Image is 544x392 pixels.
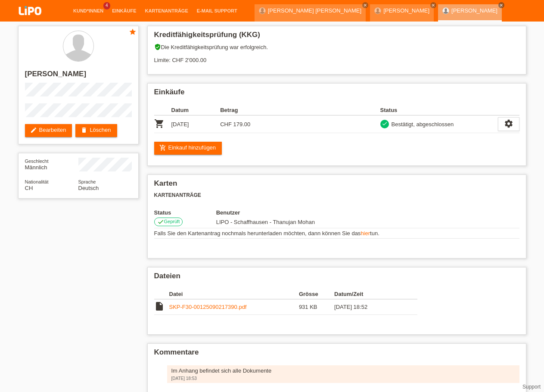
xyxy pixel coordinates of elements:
a: Kartenanträge [141,8,193,13]
span: Sprache [78,179,96,184]
div: [DATE] 18:53 [171,376,515,381]
i: delete [81,127,87,134]
th: Status [154,209,216,216]
div: Im Anhang befindet sich alle Dokumente [171,367,515,374]
a: [PERSON_NAME] [PERSON_NAME] [268,7,361,14]
a: [PERSON_NAME] [383,7,429,14]
span: Geprüft [164,219,180,224]
a: editBearbeiten [25,124,72,137]
th: Benutzer [216,209,362,216]
td: CHF 179.00 [220,115,269,133]
th: Betrag [220,105,269,115]
th: Datum [171,105,221,115]
i: settings [504,119,513,128]
td: [DATE] [171,115,221,133]
a: star [129,28,137,37]
i: check [157,218,164,225]
h2: Einkäufe [154,88,519,101]
h2: [PERSON_NAME] [25,70,132,83]
h3: Kartenanträge [154,192,519,199]
h2: Karten [154,179,519,192]
th: Datum/Zeit [334,289,405,299]
a: hier [361,230,370,236]
i: POSP00026976 [154,118,165,129]
h2: Kreditfähigkeitsprüfung (KKG) [154,31,519,44]
i: close [499,3,504,7]
h2: Kommentare [154,348,519,361]
a: close [430,2,436,8]
div: Bestätigt, abgeschlossen [389,120,454,129]
a: add_shopping_cartEinkauf hinzufügen [154,142,222,155]
div: Die Kreditfähigkeitsprüfung war erfolgreich. Limite: CHF 2'000.00 [154,44,519,70]
span: Nationalität [25,179,49,184]
a: close [362,2,368,8]
th: Status [380,105,498,115]
div: Männlich [25,158,78,171]
i: close [363,3,367,7]
span: 4 [103,2,110,9]
td: Falls Sie den Kartenantrag nochmals herunterladen möchten, dann können Sie das tun. [154,228,519,239]
span: 02.09.2025 [216,219,315,225]
span: Geschlecht [25,159,49,164]
a: Kund*innen [69,8,108,13]
a: close [498,2,504,8]
span: Deutsch [78,185,99,191]
a: SKP-F30-00125090217390.pdf [169,304,247,310]
i: add_shopping_cart [159,144,166,151]
td: [DATE] 18:52 [334,299,405,315]
i: star [129,28,137,36]
a: Support [522,384,541,390]
i: verified_user [154,44,161,50]
th: Datei [169,289,299,299]
a: Einkäufe [108,8,140,13]
i: insert_drive_file [154,301,165,311]
a: deleteLöschen [75,124,117,137]
i: check [382,121,388,127]
td: 931 KB [299,299,334,315]
a: LIPO pay [9,18,52,24]
th: Grösse [299,289,334,299]
a: E-Mail Support [193,8,242,13]
h2: Dateien [154,272,519,285]
i: edit [30,127,37,134]
a: [PERSON_NAME] [451,7,497,14]
i: close [431,3,435,7]
span: Schweiz [25,185,33,191]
